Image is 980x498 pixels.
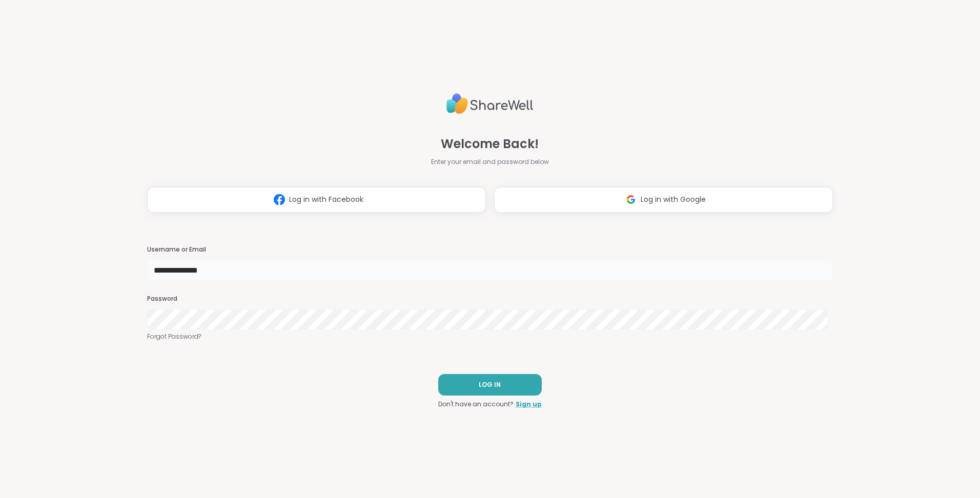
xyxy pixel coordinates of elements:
[438,400,514,409] span: Don't have an account?
[147,187,486,213] button: Log in with Facebook
[641,194,706,205] span: Log in with Google
[621,190,641,209] img: ShareWell Logomark
[431,157,549,167] span: Enter your email and password below
[147,295,833,303] h3: Password
[446,89,534,118] img: ShareWell Logo
[147,332,833,341] a: Forgot Password?
[494,187,833,213] button: Log in with Google
[441,135,539,153] span: Welcome Back!
[270,190,289,209] img: ShareWell Logomark
[289,194,363,205] span: Log in with Facebook
[516,400,542,409] a: Sign up
[479,380,501,389] span: LOG IN
[438,374,542,396] button: LOG IN
[147,245,833,254] h3: Username or Email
